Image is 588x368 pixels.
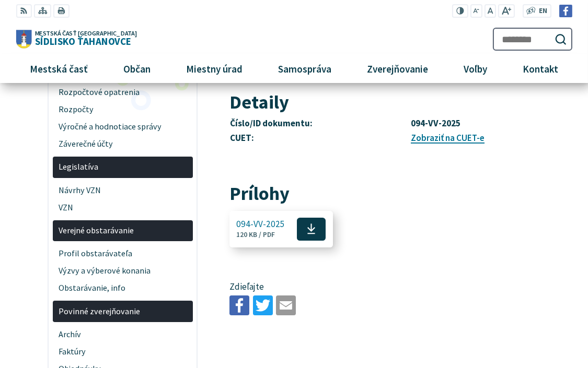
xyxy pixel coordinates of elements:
[59,182,187,199] span: Návrhy VZN
[559,5,572,18] img: Prejsť na Facebook stránku
[229,280,572,294] p: Zdieľajte
[498,4,514,18] button: Zväčšiť veľkosť písma
[53,220,193,242] a: Verejné obstarávanie
[236,219,285,229] span: 094-VV-2025
[59,118,187,136] span: Výročné a hodnotiace správy
[172,54,257,82] a: Miestny úrad
[264,54,345,82] a: Samospráva
[450,54,501,82] a: Voľby
[26,54,91,82] span: Mestská časť
[53,199,193,216] a: VZN
[229,116,410,131] th: Číslo/ID dokumentu:
[229,295,249,315] img: Zdieľať na Facebooku
[253,295,273,315] img: Zdieľať na Twitteri
[59,245,187,263] span: Profil obstarávateľa
[536,6,550,17] a: EN
[229,131,410,146] th: CUET:
[109,54,164,82] a: Občan
[34,30,136,37] span: Mestská časť [GEOGRAPHIC_DATA]
[459,54,491,82] span: Voľby
[411,132,485,144] a: Zobraziť na CUET-e
[16,54,101,82] a: Mestská časť
[411,117,460,129] strong: 094-VV-2025
[16,30,136,49] a: Logo Sídlisko Ťahanovce, prejsť na domovskú stránku.
[229,92,572,113] h2: Detaily
[53,157,193,178] a: Legislatíva
[53,118,193,136] a: Výročné a hodnotiace správy
[59,326,187,343] span: Archív
[229,211,333,247] a: 094-VV-2025 120 KB / PDF
[53,135,193,152] a: Záverečné účty
[53,343,193,360] a: Faktúry
[59,343,187,360] span: Faktúry
[53,326,193,343] a: Archív
[470,4,483,18] button: Zmenšiť veľkosť písma
[59,303,187,320] span: Povinné zverejňovanie
[119,54,154,82] span: Občan
[53,101,193,118] a: Rozpočty
[519,54,562,82] span: Kontakt
[53,182,193,199] a: Návrhy VZN
[59,84,187,101] span: Rozpočtové opatrenia
[509,54,572,82] a: Kontakt
[59,199,187,216] span: VZN
[59,159,187,176] span: Legislatíva
[485,4,496,18] button: Nastaviť pôvodnú veľkosť písma
[53,301,193,322] a: Povinné zverejňovanie
[53,245,193,263] a: Profil obstarávateľa
[31,30,136,46] span: Sídlisko Ťahanovce
[353,54,442,82] a: Zverejňovanie
[53,84,193,101] a: Rozpočtové opatrenia
[276,295,296,315] img: Zdieľať e-mailom
[59,263,187,280] span: Výzvy a výberové konania
[182,54,246,82] span: Miestny úrad
[59,101,187,118] span: Rozpočty
[539,6,547,17] span: EN
[59,135,187,152] span: Záverečné účty
[59,222,187,239] span: Verejné obstarávanie
[16,30,31,49] img: Prejsť na domovskú stránku
[53,263,193,280] a: Výzvy a výberové konania
[59,280,187,297] span: Obstarávanie, info
[236,230,275,239] span: 120 KB / PDF
[53,280,193,297] a: Obstarávanie, info
[229,183,572,204] h2: Prílohy
[274,54,335,82] span: Samospráva
[363,54,432,82] span: Zverejňovanie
